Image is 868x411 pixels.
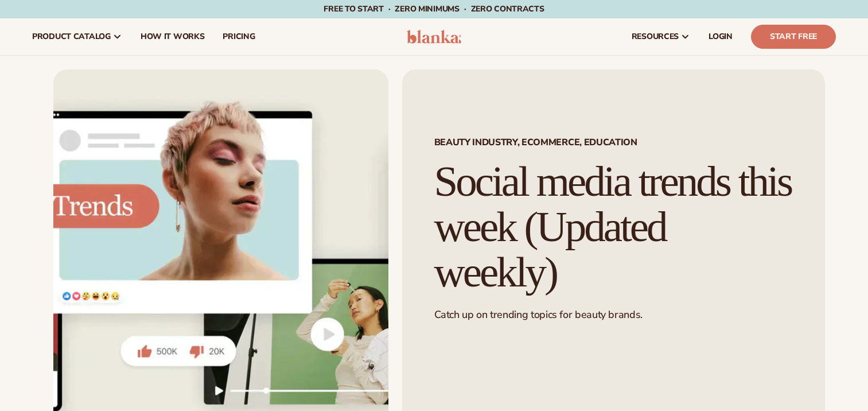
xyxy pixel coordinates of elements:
a: LOGIN [699,18,742,55]
span: pricing [223,32,255,41]
span: LOGIN [709,32,733,41]
a: resources [622,18,699,55]
a: Start Free [751,25,836,49]
a: product catalog [23,18,131,55]
h1: Social media trends this week (Updated weekly) [434,159,793,294]
span: Free to start · ZERO minimums · ZERO contracts [324,3,544,14]
span: Catch up on trending topics for beauty brands. [434,308,643,321]
span: resources [632,32,679,41]
img: logo [407,30,461,44]
span: product catalog [32,32,111,41]
span: Beauty Industry, Ecommerce, Education [434,138,793,147]
span: How It Works [141,32,205,41]
a: How It Works [131,18,214,55]
a: pricing [213,18,264,55]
